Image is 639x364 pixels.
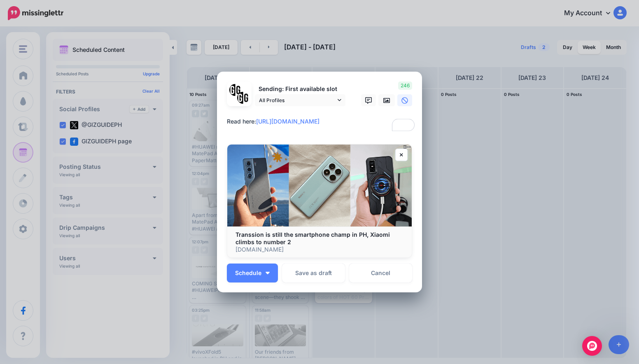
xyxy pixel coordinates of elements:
[227,117,416,133] textarea: To enrich screen reader interactions, please activate Accessibility in Grammarly extension settings
[259,96,336,105] span: All Profiles
[582,336,602,356] div: Open Intercom Messenger
[236,231,390,245] b: Transsion is still the smartphone champ in PH, Xiaomi climbs to number 2
[227,264,278,282] button: Schedule
[349,264,412,282] a: Cancel
[255,94,345,106] a: All Profiles
[236,246,403,253] p: [DOMAIN_NAME]
[235,270,261,276] span: Schedule
[282,264,345,282] button: Save as draft
[229,84,241,96] img: 353459792_649996473822713_4483302954317148903_n-bsa138318.png
[227,145,412,226] img: Transsion is still the smartphone champ in PH, Xiaomi climbs to number 2
[398,82,412,90] span: 246
[266,272,270,274] img: arrow-down-white.png
[227,117,416,126] div: Read here:
[237,92,249,104] img: JT5sWCfR-79925.png
[255,84,345,94] p: Sending: First available slot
